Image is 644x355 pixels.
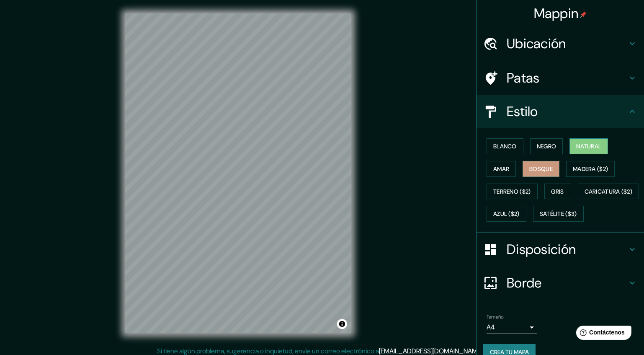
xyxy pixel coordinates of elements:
font: Natural [576,143,601,150]
button: Terreno ($2) [487,184,538,200]
button: Gris [544,184,571,200]
div: Ubicación [477,27,644,60]
font: Disposición [507,241,576,258]
div: Estilo [477,95,644,128]
font: Satélite ($3) [540,210,577,218]
font: Ubicación [507,35,566,52]
font: Mappin [534,5,579,22]
font: Borde [507,274,542,292]
font: Bosque [529,165,553,173]
div: Borde [477,266,644,300]
font: Terreno ($2) [493,188,531,195]
button: Amar [487,161,516,177]
button: Azul ($2) [487,206,526,222]
button: Blanco [487,138,523,154]
font: Tamaño [487,314,504,320]
font: Patas [507,69,540,87]
button: Satélite ($3) [533,206,584,222]
font: A4 [487,323,495,332]
div: Disposición [477,233,644,266]
button: Negro [530,138,563,154]
img: pin-icon.png [580,11,587,18]
button: Caricatura ($2) [578,184,639,200]
button: Bosque [523,161,559,177]
div: A4 [487,321,537,334]
font: Azul ($2) [493,210,520,218]
font: Estilo [507,103,538,120]
font: Madera ($2) [573,165,608,173]
button: Natural [569,138,608,154]
div: Patas [477,61,644,95]
font: Negro [537,143,556,150]
iframe: Lanzador de widgets de ayuda [569,322,635,346]
font: Amar [493,165,509,173]
font: Blanco [493,143,517,150]
button: Activar o desactivar atribución [337,319,347,329]
font: Gris [551,188,564,195]
font: Caricatura ($2) [585,188,633,195]
canvas: Mapa [125,13,351,333]
button: Madera ($2) [566,161,615,177]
